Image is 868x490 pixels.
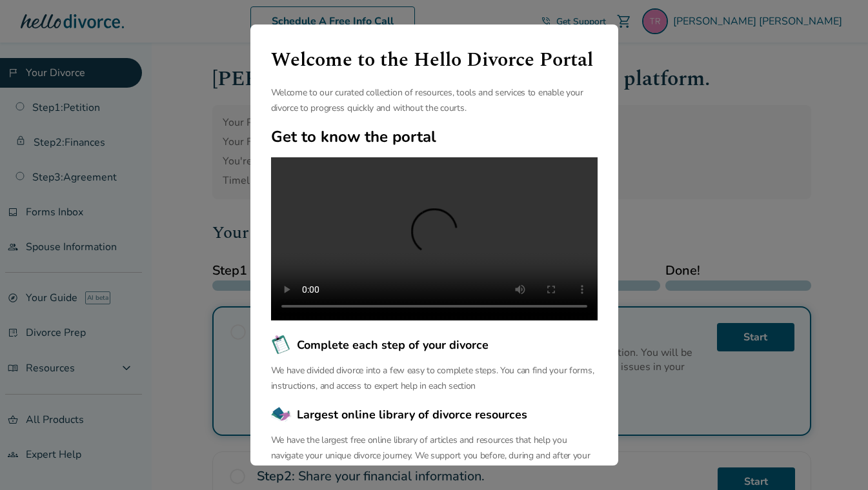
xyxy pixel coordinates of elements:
[271,363,598,394] p: We have divided divorce into a few easy to complete steps. You can find your forms, instructions,...
[803,428,868,490] iframe: Chat Widget
[297,337,489,353] span: Complete each step of your divorce
[271,45,598,75] h1: Welcome to the Hello Divorce Portal
[297,406,527,423] span: Largest online library of divorce resources
[271,433,598,479] p: We have the largest free online library of articles and resources that help you navigate your uni...
[271,126,598,147] h2: Get to know the portal
[271,85,598,116] p: Welcome to our curated collection of resources, tools and services to enable your divorce to prog...
[271,335,292,355] img: Complete each step of your divorce
[271,404,292,425] img: Largest online library of divorce resources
